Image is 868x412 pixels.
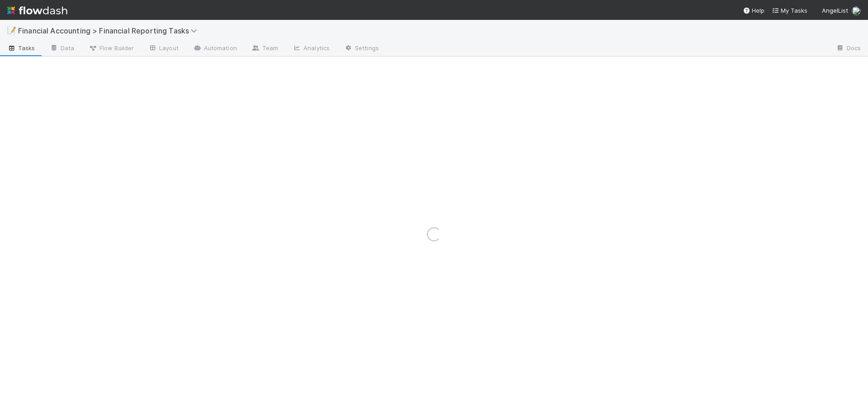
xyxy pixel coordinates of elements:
span: My Tasks [772,7,807,14]
span: Flow Builder [89,43,134,52]
span: Financial Accounting > Financial Reporting Tasks [18,26,202,35]
a: Settings [337,42,386,56]
img: logo-inverted-e16ddd16eac7371096b0.svg [7,3,67,18]
a: Layout [141,42,186,56]
a: My Tasks [772,6,807,15]
a: Data [42,42,81,56]
span: 📝 [7,27,16,34]
a: Team [244,42,285,56]
a: Analytics [285,42,337,56]
a: Automation [186,42,244,56]
a: Flow Builder [81,42,141,56]
span: AngelList [822,7,848,14]
a: Docs [829,42,868,56]
div: Help [743,6,764,15]
img: avatar_030f5503-c087-43c2-95d1-dd8963b2926c.png [852,6,861,15]
span: Tasks [7,43,35,52]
